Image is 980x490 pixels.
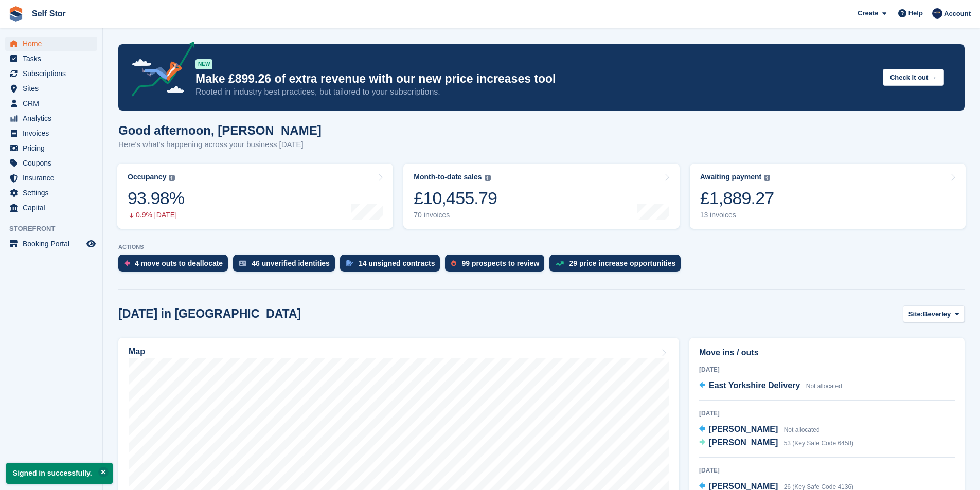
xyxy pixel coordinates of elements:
[124,260,130,266] img: move_outs_to_deallocate_icon-f764333ba52eb49d3ac5e1228854f67142a1ed5810a6f6cc68b1a99e826820c5.svg
[908,309,923,319] span: Site:
[5,156,97,170] a: menu
[784,440,853,447] span: 53 (Key Safe Code 6458)
[23,171,84,185] span: Insurance
[699,379,842,393] a: East Yorkshire Delivery Not allocated
[359,259,435,267] div: 14 unsigned contracts
[195,71,875,86] p: Make £899.26 of extra revenue with our new price increases tool
[118,123,322,137] h1: Good afternoon, [PERSON_NAME]
[414,211,497,220] div: 70 invoices
[5,66,97,81] a: menu
[5,51,97,66] a: menu
[451,260,456,266] img: prospect-51fa495bee0391a8d652442698ab0144808aea92771e9ea1ae160a38d050c398.svg
[5,237,97,251] a: menu
[883,69,944,86] button: Check it out →
[699,466,955,475] div: [DATE]
[28,5,70,22] a: Self Stor
[709,438,778,447] span: [PERSON_NAME]
[118,255,233,277] a: 4 move outs to deallocate
[195,59,212,69] div: NEW
[169,175,175,181] img: icon-info-grey-7440780725fd019a000dd9b08b2336e03edf1995a4989e88bcd33f0948082b44.svg
[485,175,491,181] img: icon-info-grey-7440780725fd019a000dd9b08b2336e03edf1995a4989e88bcd33f0948082b44.svg
[23,126,84,140] span: Invoices
[5,111,97,125] a: menu
[23,37,84,51] span: Home
[5,201,97,215] a: menu
[699,423,820,437] a: [PERSON_NAME] Not allocated
[932,8,942,19] img: Chris Rice
[5,186,97,200] a: menu
[23,156,84,170] span: Coupons
[700,211,774,220] div: 13 invoices
[23,51,84,66] span: Tasks
[128,211,184,220] div: 0.9% [DATE]
[9,224,102,234] span: Storefront
[414,188,497,209] div: £10,455.79
[908,8,923,19] span: Help
[117,164,393,229] a: Occupancy 93.98% 0.9% [DATE]
[23,141,84,155] span: Pricing
[23,81,84,96] span: Sites
[699,409,955,418] div: [DATE]
[6,463,113,484] p: Signed in successfully.
[128,173,166,182] div: Occupancy
[23,96,84,111] span: CRM
[709,381,800,390] span: East Yorkshire Delivery
[5,141,97,155] a: menu
[239,260,246,266] img: verify_identity-adf6edd0f0f0b5bbfe63781bf79b02c33cf7c696d77639b501bdc392416b5a36.svg
[128,188,184,209] div: 93.98%
[806,383,842,390] span: Not allocated
[461,259,539,267] div: 99 prospects to review
[346,260,353,266] img: contract_signature_icon-13c848040528278c33f63329250d36e43548de30e8caae1d1a13099fd9432cc5.svg
[700,188,774,209] div: £1,889.27
[252,259,330,267] div: 46 unverified identities
[233,255,340,277] a: 46 unverified identities
[195,86,875,98] p: Rooted in industry best practices, but tailored to your subscriptions.
[23,237,84,251] span: Booking Portal
[699,347,955,359] h2: Move ins / outs
[118,307,301,321] h2: [DATE] in [GEOGRAPHIC_DATA]
[118,139,322,151] p: Here's what's happening across your business [DATE]
[858,8,878,19] span: Create
[23,66,84,81] span: Subscriptions
[8,6,24,22] img: stora-icon-8386f47178a22dfd0bd8f6a31ec36ba5ce8667c1dd55bd0f319d3a0aa187defe.svg
[414,173,482,182] div: Month-to-date sales
[569,259,675,267] div: 29 price increase opportunities
[5,171,97,185] a: menu
[340,255,446,277] a: 14 unsigned contracts
[699,365,955,374] div: [DATE]
[23,186,84,200] span: Settings
[923,309,951,319] span: Beverley
[23,201,84,215] span: Capital
[556,261,564,266] img: price_increase_opportunities-93ffe204e8149a01c8c9dc8f82e8f89637d9d84a8eef4429ea346261dce0b2c0.svg
[5,96,97,111] a: menu
[784,426,820,433] span: Not allocated
[123,42,195,100] img: price-adjustments-announcement-icon-8257ccfd72463d97f412b2fc003d46551f7dbcb40ab6d574587a9cd5c0d94...
[764,175,770,181] img: icon-info-grey-7440780725fd019a000dd9b08b2336e03edf1995a4989e88bcd33f0948082b44.svg
[903,305,965,322] button: Site: Beverley
[944,9,971,19] span: Account
[135,259,223,267] div: 4 move outs to deallocate
[129,347,145,356] h2: Map
[5,81,97,96] a: menu
[445,255,549,277] a: 99 prospects to review
[5,37,97,51] a: menu
[709,425,778,433] span: [PERSON_NAME]
[699,437,853,450] a: [PERSON_NAME] 53 (Key Safe Code 6458)
[700,173,762,182] div: Awaiting payment
[118,244,965,250] p: ACTIONS
[403,164,679,229] a: Month-to-date sales £10,455.79 70 invoices
[23,111,84,125] span: Analytics
[690,164,966,229] a: Awaiting payment £1,889.27 13 invoices
[5,126,97,140] a: menu
[85,238,97,250] a: Preview store
[549,255,686,277] a: 29 price increase opportunities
